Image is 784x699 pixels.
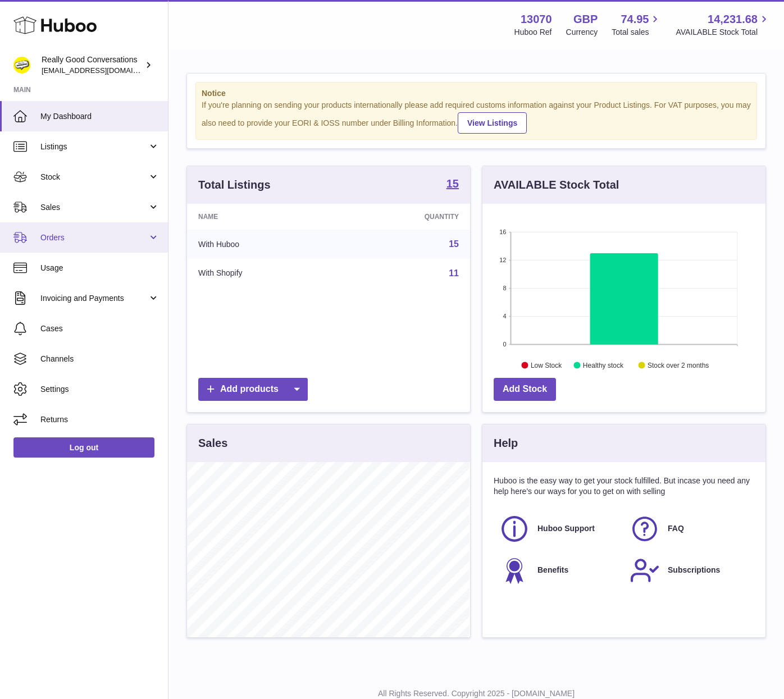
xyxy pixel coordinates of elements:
text: Healthy stock [583,361,624,369]
td: With Shopify [187,259,340,288]
a: 15 [449,239,459,249]
h3: Total Listings [198,177,271,193]
text: 16 [499,229,506,235]
th: Quantity [340,204,470,230]
span: FAQ [668,523,684,534]
div: Really Good Conversations [42,54,143,76]
a: Add products [198,378,308,401]
strong: 15 [446,178,459,189]
span: Subscriptions [668,565,720,575]
span: My Dashboard [40,111,159,122]
span: Cases [40,323,159,334]
span: Returns [40,414,159,425]
td: With Huboo [187,230,340,259]
span: 74.95 [621,12,649,27]
a: Huboo Support [499,514,618,544]
span: [EMAIL_ADDRESS][DOMAIN_NAME] [42,66,165,75]
text: 8 [503,285,506,291]
span: 14,231.68 [708,12,758,27]
a: 74.95 Total sales [612,12,662,38]
span: Benefits [537,565,568,575]
text: Low Stock [531,361,562,369]
text: 0 [503,341,506,348]
span: Invoicing and Payments [40,293,148,304]
th: Name [187,204,340,230]
span: Settings [40,384,159,395]
div: Currency [566,27,598,38]
strong: Notice [202,88,751,99]
strong: 13070 [521,12,552,27]
div: If you're planning on sending your products internationally please add required customs informati... [202,100,751,134]
span: Channels [40,354,159,364]
span: Total sales [612,27,662,38]
img: hello@reallygoodconversations.co [13,57,30,74]
a: View Listings [458,112,527,134]
a: 15 [446,178,459,191]
a: Subscriptions [630,555,749,586]
a: Benefits [499,555,618,586]
span: AVAILABLE Stock Total [676,27,771,38]
text: 12 [499,257,506,263]
text: 4 [503,313,506,319]
h3: AVAILABLE Stock Total [494,177,619,193]
strong: GBP [573,12,598,27]
a: FAQ [630,514,749,544]
p: Huboo is the easy way to get your stock fulfilled. But incase you need any help here's our ways f... [494,476,754,497]
span: Stock [40,172,148,182]
h3: Sales [198,436,227,451]
span: Huboo Support [537,523,595,534]
a: Log out [13,437,154,458]
p: All Rights Reserved. Copyright 2025 - [DOMAIN_NAME] [177,688,775,699]
h3: Help [494,436,518,451]
text: Stock over 2 months [648,361,709,369]
span: Sales [40,202,148,213]
span: Usage [40,263,159,273]
a: 11 [449,268,459,278]
div: Huboo Ref [514,27,552,38]
span: Orders [40,232,148,243]
a: 14,231.68 AVAILABLE Stock Total [676,12,771,38]
a: Add Stock [494,378,556,401]
span: Listings [40,141,148,152]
